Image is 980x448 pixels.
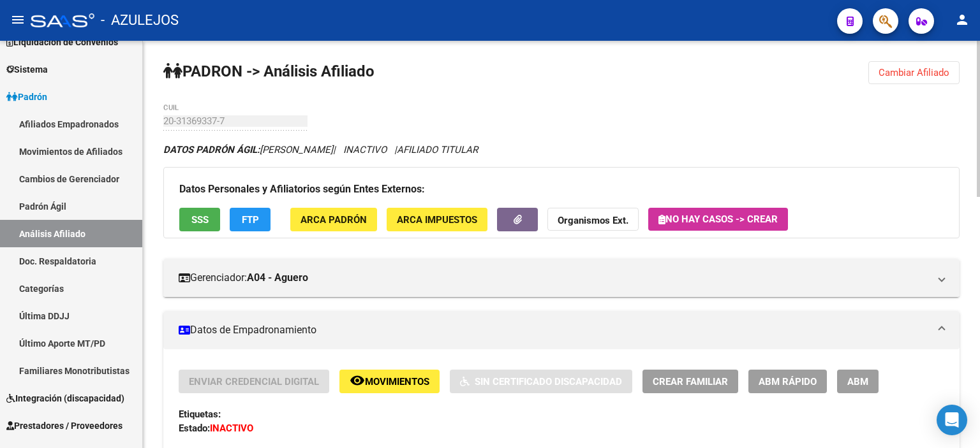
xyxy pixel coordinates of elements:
button: Enviar Credencial Digital [179,370,329,393]
span: [PERSON_NAME] [163,144,333,155]
button: ARCA Impuestos [387,208,487,231]
mat-icon: remove_red_eye [350,373,365,388]
span: AFILIADO TITULAR [397,144,478,155]
mat-icon: menu [10,12,26,27]
strong: PADRON -> Análisis Afiliado [163,62,375,80]
span: - AZULEJOS [101,6,179,34]
strong: Organismos Ext. [558,215,628,226]
button: ABM [837,370,879,393]
button: Organismos Ext. [547,208,639,231]
span: FTP [242,214,259,226]
button: ABM Rápido [748,370,827,393]
button: Crear Familiar [642,370,738,393]
strong: INACTIVO [210,423,253,434]
mat-panel-title: Datos de Empadronamiento [179,323,929,337]
span: Prestadores / Proveedores [6,419,122,433]
mat-expansion-panel-header: Gerenciador:A04 - Aguero [163,259,960,297]
span: No hay casos -> Crear [658,213,778,225]
span: Movimientos [365,376,429,387]
span: Sistema [6,62,48,76]
button: FTP [230,208,271,231]
span: Integración (discapacidad) [6,391,124,405]
strong: DATOS PADRÓN ÁGIL: [163,144,260,155]
span: Enviar Credencial Digital [189,376,319,387]
button: ARCA Padrón [290,208,377,231]
button: No hay casos -> Crear [648,208,788,231]
mat-panel-title: Gerenciador: [179,271,929,285]
span: Cambiar Afiliado [879,67,949,78]
span: ARCA Impuestos [397,214,477,226]
strong: Estado: [179,423,210,434]
span: Crear Familiar [653,376,728,387]
mat-icon: person [954,12,970,27]
button: Sin Certificado Discapacidad [450,370,632,393]
strong: A04 - Aguero [247,271,308,285]
button: Cambiar Afiliado [868,61,960,84]
span: SSS [191,214,209,226]
mat-expansion-panel-header: Datos de Empadronamiento [163,311,960,349]
div: Open Intercom Messenger [937,405,967,435]
span: ABM [847,376,868,387]
h3: Datos Personales y Afiliatorios según Entes Externos: [179,180,944,198]
span: Padrón [6,90,47,104]
span: Liquidación de Convenios [6,35,118,49]
span: ABM Rápido [759,376,817,387]
i: | INACTIVO | [163,144,478,155]
span: ARCA Padrón [301,214,367,226]
strong: Etiquetas: [179,408,221,420]
span: Sin Certificado Discapacidad [475,376,622,387]
button: Movimientos [339,370,440,393]
button: SSS [179,208,220,231]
